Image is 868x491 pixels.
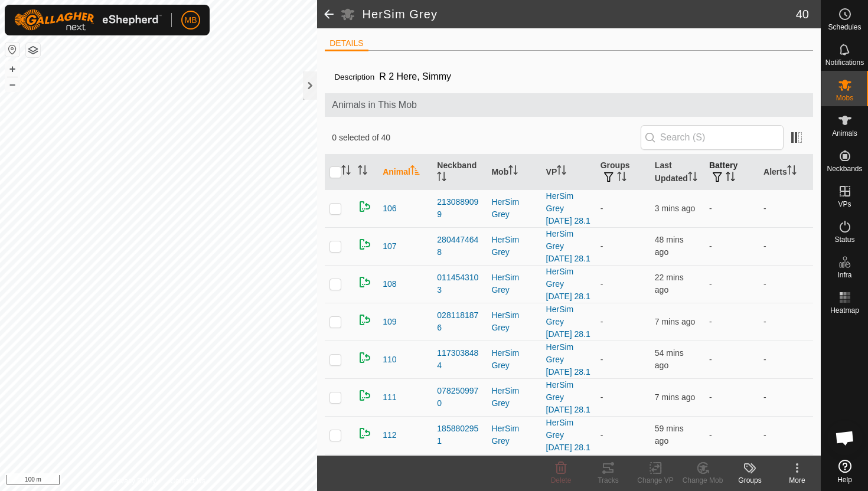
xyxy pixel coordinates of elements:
button: + [5,62,19,76]
td: - [759,416,813,454]
div: 2130889099 [437,196,482,221]
span: 28 Aug 2025, 8:29 am [655,392,695,402]
span: 112 [383,429,396,441]
span: Heatmap [830,307,859,314]
h2: HerSim Grey [362,7,795,21]
p-sorticon: Activate to sort [410,167,420,176]
li: DETAILS [325,37,368,51]
td: - [759,303,813,341]
span: Status [834,236,854,243]
div: Change VP [632,475,679,486]
div: 0281181876 [437,309,482,334]
td: - [759,227,813,265]
td: - [596,303,650,341]
div: HerSim Grey [491,234,536,258]
div: HerSim Grey [491,347,536,372]
th: Groups [596,155,650,190]
th: Alerts [759,155,813,190]
button: Map Layers [26,43,40,57]
a: HerSim Grey [DATE] 28.1 [546,380,590,414]
span: R 2 Here, Simmy [374,67,456,86]
span: Neckbands [827,165,862,172]
span: MB [185,14,197,27]
td: - [596,416,650,454]
p-sorticon: Activate to sort [726,174,735,183]
button: – [5,77,19,91]
span: 108 [383,278,396,290]
span: 111 [383,391,396,404]
a: HerSim Grey [DATE] 28.1 [546,267,590,301]
td: - [704,227,759,265]
a: HerSim Grey [DATE] 28.1 [546,342,590,377]
label: Description [334,73,374,81]
div: 1173038484 [437,347,482,372]
span: 28 Aug 2025, 8:29 am [655,317,695,326]
div: Tracks [585,475,632,486]
td: - [704,303,759,341]
td: - [759,378,813,416]
th: Mob [487,155,541,190]
td: - [704,378,759,416]
span: Animals [832,130,857,137]
a: Privacy Policy [112,476,156,486]
img: returning on [358,199,372,214]
span: 107 [383,240,396,253]
span: 28 Aug 2025, 8:33 am [655,204,695,213]
span: 28 Aug 2025, 7:49 am [655,235,684,257]
div: Groups [726,475,774,486]
img: returning on [358,275,372,289]
img: returning on [358,313,372,327]
td: - [704,189,759,227]
p-sorticon: Activate to sort [437,174,446,183]
div: HerSim Grey [491,196,536,221]
a: HerSim Grey [DATE] 28.1 [546,229,590,263]
p-sorticon: Activate to sort [688,174,697,183]
div: HerSim Grey [491,385,536,410]
div: HerSim Grey [491,309,536,334]
span: Animals in This Mob [332,98,806,112]
p-sorticon: Activate to sort [341,167,351,176]
img: returning on [358,388,372,402]
a: HerSim Grey [DATE] 28.1 [546,191,590,225]
span: 28 Aug 2025, 8:14 am [655,273,684,294]
div: More [774,475,821,486]
span: Notifications [825,59,864,66]
th: Battery [704,155,759,190]
img: returning on [358,237,372,251]
th: Neckband [432,155,487,190]
span: 28 Aug 2025, 7:42 am [655,348,684,370]
img: returning on [358,351,372,365]
span: Delete [551,476,572,485]
a: Help [821,455,868,488]
a: Open chat [827,420,863,456]
td: - [704,341,759,378]
img: returning on [358,426,372,440]
td: - [596,341,650,378]
span: 106 [383,202,396,215]
p-sorticon: Activate to sort [617,174,626,183]
p-sorticon: Activate to sort [787,167,797,176]
td: - [596,227,650,265]
div: 2804474648 [437,234,482,258]
span: 0 selected of 40 [332,132,641,144]
div: Change Mob [679,475,726,486]
img: Gallagher Logo [14,9,162,31]
span: VPs [838,201,851,208]
input: Search (S) [641,125,784,150]
td: - [596,265,650,303]
span: Infra [837,271,851,279]
span: Mobs [836,94,853,102]
th: VP [541,155,596,190]
div: 0114543103 [437,271,482,296]
td: - [759,341,813,378]
td: - [759,189,813,227]
p-sorticon: Activate to sort [358,167,367,176]
td: - [704,416,759,454]
a: Contact Us [170,476,205,486]
span: 28 Aug 2025, 7:37 am [655,424,684,446]
th: Last Updated [650,155,704,190]
span: 110 [383,353,396,366]
th: Animal [378,155,432,190]
div: HerSim Grey [491,423,536,447]
span: Help [837,476,852,483]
